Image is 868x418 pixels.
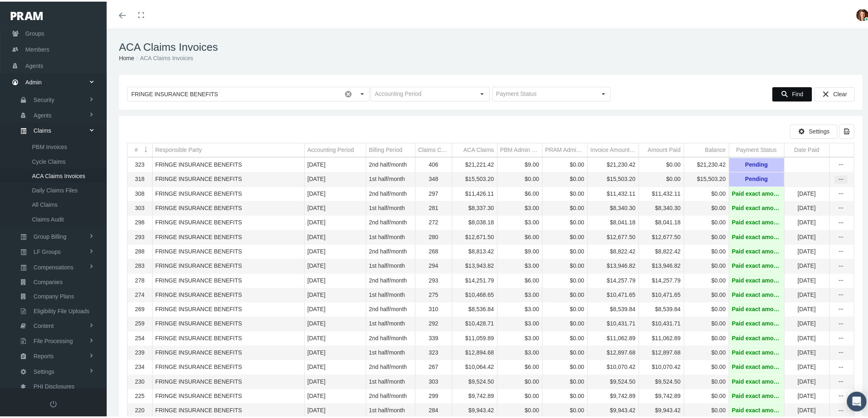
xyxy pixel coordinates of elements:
td: Column PRAM Admin Fee [542,142,587,156]
td: FRINGE INSURANCE BENEFITS [152,286,304,301]
td: FRINGE INSURANCE BENEFITS [152,330,304,344]
div: $21,230.42 [687,159,726,167]
td: 348 [415,171,452,185]
div: more [835,232,848,240]
span: Company Plans [34,288,74,302]
span: File Processing [34,332,73,346]
span: Find [792,89,803,96]
span: Groups [25,24,44,40]
div: more [835,174,848,182]
span: Admin [25,73,42,88]
td: Column Invoice Amount Due [587,142,639,156]
div: $13,946.82 [642,260,681,268]
div: $0.00 [546,203,585,210]
div: more [835,319,848,327]
span: All Claims [32,196,57,210]
div: $0.00 [546,217,585,225]
td: Paid exact amount [729,228,784,243]
td: [DATE] [304,156,366,171]
div: Claims Count [418,145,449,152]
div: $3.00 [500,304,539,312]
div: Show Invoice actions [835,232,848,240]
div: $0.00 [642,159,681,167]
td: Column Claims Count [415,142,452,156]
div: Show Invoice actions [835,405,848,413]
div: Responsible Party [155,145,202,152]
td: [DATE] [784,214,829,228]
td: 318 [128,171,152,185]
span: ACA Claims Invoices [32,167,85,181]
div: $11,059.89 [455,333,494,341]
span: Companies [34,273,63,287]
div: $0.00 [687,260,726,268]
td: [DATE] [304,402,366,416]
td: FRINGE INSURANCE BENEFITS [152,272,304,286]
img: PRAM_20_x_78.png [11,10,43,18]
div: $12,677.50 [642,232,681,240]
td: 298 [128,214,152,228]
div: Show Invoice actions [835,275,848,283]
td: Paid exact amount [729,387,784,402]
td: Column ACA Claims [452,142,497,156]
td: 2nd half/month [366,272,415,286]
td: 299 [415,387,452,402]
div: $9.00 [500,246,539,254]
td: Column PBM Admin Fee [497,142,542,156]
td: [DATE] [784,359,829,373]
span: Group Billing [34,228,66,242]
span: Agents [25,56,43,72]
span: Security [34,91,55,105]
td: Column Date Paid [784,142,829,156]
span: Settings [809,127,830,133]
td: FRINGE INSURANCE BENEFITS [152,344,304,359]
td: 1st half/month [366,402,415,416]
td: 1st half/month [366,200,415,214]
td: FRINGE INSURANCE BENEFITS [152,200,304,214]
td: [DATE] [304,258,366,272]
td: 225 [128,387,152,402]
div: more [835,362,848,370]
div: $6.00 [500,232,539,240]
td: Column Payment Status [729,142,784,156]
td: 259 [128,315,152,330]
div: Show Invoice actions [835,260,848,269]
div: $0.00 [642,174,681,181]
a: Home [119,53,134,60]
div: more [835,203,848,211]
div: # [135,145,138,152]
span: Compensations [34,259,73,273]
div: $0.00 [546,174,585,181]
div: $0.00 [500,174,539,181]
div: more [835,333,848,341]
td: [DATE] [304,344,366,359]
td: [DATE] [784,185,829,199]
div: $3.00 [500,203,539,210]
div: $8,539.84 [642,304,681,312]
div: $3.00 [500,318,539,326]
div: ACA Claims [464,145,494,152]
td: FRINGE INSURANCE BENEFITS [152,315,304,330]
td: [DATE] [304,286,366,301]
td: FRINGE INSURANCE BENEFITS [152,228,304,243]
td: Paid exact amount [729,330,784,344]
span: Members [25,40,49,56]
td: Paid exact amount [729,286,784,301]
td: Paid exact amount [729,344,784,359]
div: Show Invoice actions [835,246,848,254]
div: $10,431.71 [642,318,681,326]
div: Settings [790,123,838,137]
div: more [835,217,848,226]
td: [DATE] [304,200,366,214]
div: more [835,275,848,283]
div: Show Invoice actions [835,304,848,312]
div: $8,822.42 [591,246,636,254]
td: Paid exact amount [729,258,784,272]
td: [DATE] [784,330,829,344]
td: [DATE] [784,315,829,330]
td: 268 [415,243,452,257]
td: 293 [415,272,452,286]
td: 323 [128,156,152,171]
td: FRINGE INSURANCE BENEFITS [152,258,304,272]
div: $13,943.82 [455,260,494,268]
td: 2nd half/month [366,214,415,228]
